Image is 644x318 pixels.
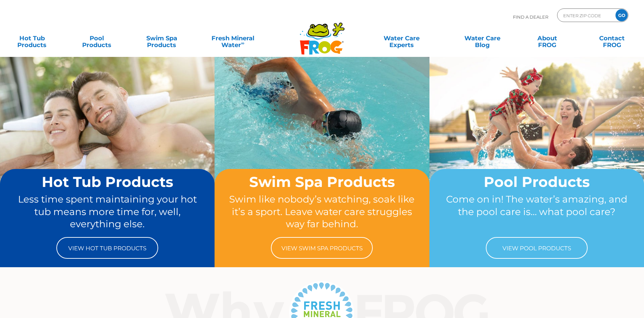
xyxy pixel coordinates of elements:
img: home-banner-swim-spa-short [215,57,429,216]
h2: Hot Tub Products [13,174,202,190]
p: Less time spent maintaining your hot tub means more time for, well, everything else. [13,193,202,230]
img: home-banner-pool-short [429,57,644,216]
a: Swim SpaProducts [136,31,187,45]
a: View Pool Products [486,237,588,259]
a: AboutFROG [522,31,572,45]
h2: Swim Spa Products [227,174,416,190]
sup: ∞ [241,40,244,46]
p: Swim like nobody’s watching, soak like it’s a sport. Leave water care struggles way far behind. [227,193,416,230]
a: Water CareBlog [457,31,508,45]
p: Come on in! The water’s amazing, and the pool care is… what pool care? [442,193,631,230]
h2: Pool Products [442,174,631,190]
a: Water CareExperts [361,31,443,45]
a: Hot TubProducts [7,31,57,45]
a: ContactFROG [587,31,637,45]
a: Fresh MineralWater∞ [201,31,264,45]
img: Frog Products Logo [296,14,348,55]
a: View Hot Tub Products [56,237,158,259]
input: GO [615,9,628,21]
p: Find A Dealer [513,8,548,25]
a: View Swim Spa Products [271,237,373,259]
a: PoolProducts [72,31,122,45]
